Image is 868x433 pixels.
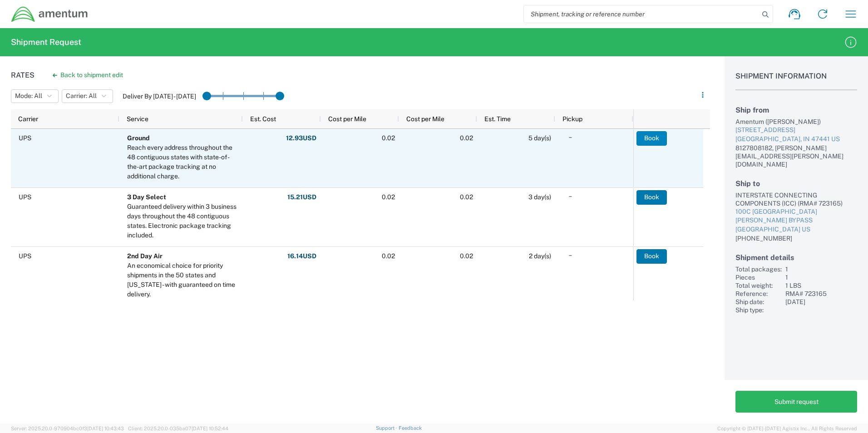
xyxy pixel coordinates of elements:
[524,5,759,23] input: Shipment, tracking or reference number
[19,134,31,142] span: UPS
[735,118,857,126] div: Amentum ([PERSON_NAME])
[717,424,857,433] span: Copyright © [DATE]-[DATE] Agistix Inc., All Rights Reserved
[18,115,38,123] span: Carrier
[286,134,316,143] strong: 12.93 USD
[19,193,31,201] span: UPS
[19,252,31,260] span: UPS
[528,193,551,201] span: 3 day(s)
[528,134,551,142] span: 5 day(s)
[382,193,395,201] span: 0.02
[127,261,239,299] div: An economical choice for priority shipments in the 50 states and Puerto Rico - with guaranteed on...
[735,253,857,262] h2: Shipment details
[66,92,97,100] span: Carrier: All
[735,72,857,90] h1: Shipment Information
[460,252,473,260] span: 0.02
[127,134,150,142] b: Ground
[250,115,276,123] span: Est. Cost
[287,249,317,264] button: 16.14USD
[735,273,782,281] div: Pieces
[287,193,316,202] strong: 15.21 USD
[636,131,667,146] button: Book
[735,191,857,207] div: INTERSTATE CONNECTING COMPONENTS (ICC) (RMA# 723165)
[127,115,148,123] span: Service
[376,425,399,431] a: Support
[735,306,782,314] div: Ship type:
[382,134,395,142] span: 0.02
[785,290,857,298] div: RMA# 723165
[399,425,422,431] a: Feedback
[636,249,667,264] button: Book
[529,252,551,260] span: 2 day(s)
[11,426,124,431] span: Server: 2025.20.0-970904bc0f3
[460,134,473,142] span: 0.02
[785,298,857,306] div: [DATE]
[735,281,782,290] div: Total weight:
[287,252,316,261] strong: 16.14 USD
[382,252,395,260] span: 0.02
[127,193,166,201] b: 3 Day Select
[128,426,228,431] span: Client: 2025.20.0-035ba07
[785,265,857,273] div: 1
[11,89,59,103] button: Mode: All
[286,131,317,146] button: 12.93USD
[406,115,444,123] span: Cost per Mile
[127,252,163,260] b: 2nd Day Air
[735,106,857,114] h2: Ship from
[735,126,857,143] a: [STREET_ADDRESS][GEOGRAPHIC_DATA], IN 47441 US
[735,290,782,298] div: Reference:
[11,37,81,48] h2: Shipment Request
[328,115,366,123] span: Cost per Mile
[785,273,857,281] div: 1
[735,144,857,168] div: 8127808182, [PERSON_NAME][EMAIL_ADDRESS][PERSON_NAME][DOMAIN_NAME]
[287,190,317,205] button: 15.21USD
[735,298,782,306] div: Ship date:
[15,92,42,100] span: Mode: All
[484,115,511,123] span: Est. Time
[11,71,35,79] h1: Rates
[735,126,857,135] div: [STREET_ADDRESS]
[735,179,857,188] h2: Ship to
[735,225,857,234] div: [GEOGRAPHIC_DATA] US
[735,391,857,413] button: Submit request
[735,265,782,273] div: Total packages:
[785,281,857,290] div: 1 LBS
[735,207,857,225] div: 100C [GEOGRAPHIC_DATA][PERSON_NAME] BYPASS
[192,426,228,431] span: [DATE] 10:52:44
[127,143,239,181] div: Reach every address throughout the 48 contiguous states with state-of-the-art package tracking at...
[87,426,124,431] span: [DATE] 10:43:43
[735,207,857,234] a: 100C [GEOGRAPHIC_DATA][PERSON_NAME] BYPASS[GEOGRAPHIC_DATA] US
[562,115,582,123] span: Pickup
[123,92,196,100] label: Deliver By [DATE] - [DATE]
[636,190,667,205] button: Book
[460,193,473,201] span: 0.02
[127,202,239,240] div: Guaranteed delivery within 3 business days throughout the 48 contiguous states. Electronic packag...
[735,234,857,242] div: [PHONE_NUMBER]
[62,89,113,103] button: Carrier: All
[45,67,130,83] button: Back to shipment edit
[11,6,89,23] img: dyncorp
[735,135,857,144] div: [GEOGRAPHIC_DATA], IN 47441 US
